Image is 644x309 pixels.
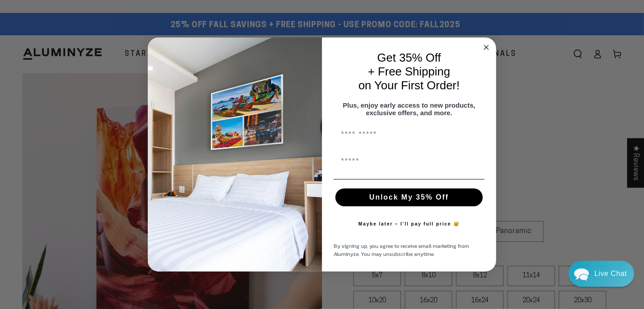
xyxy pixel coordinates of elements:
img: 728e4f65-7e6c-44e2-b7d1-0292a396982f.jpeg [148,38,322,271]
span: on Your First Order! [359,79,460,92]
img: underline [334,179,485,180]
button: Maybe later – I’ll pay full price 😅 [354,215,464,233]
span: By signing up, you agree to receive email marketing from Aluminyze. You may unsubscribe anytime. [334,242,469,258]
span: Plus, enjoy early access to new products, exclusive offers, and more. [343,101,476,117]
div: Chat widget toggle [569,261,634,287]
button: Close dialog [481,42,492,53]
span: Get 35% Off [377,51,441,64]
div: Contact Us Directly [594,261,627,287]
span: + Free Shipping [368,65,450,78]
button: Unlock My 35% Off [335,188,483,206]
